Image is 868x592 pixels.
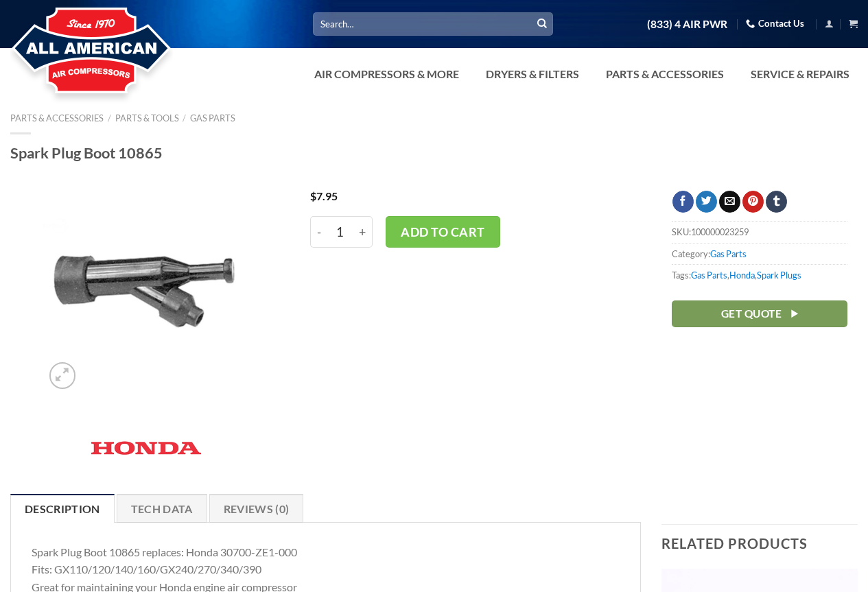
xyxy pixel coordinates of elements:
[721,305,782,322] span: Get Quote
[306,60,467,88] a: Air Compressors & More
[209,494,304,523] a: Reviews (0)
[672,191,694,213] a: Share on Facebook
[183,113,186,123] span: /
[696,191,717,213] a: Share on Twitter
[742,191,764,213] a: Pin on Pinterest
[532,14,552,34] button: Submit
[310,189,316,202] span: $
[327,216,353,248] input: Product quantity
[672,221,847,242] span: SKU:
[478,60,587,88] a: Dryers & Filters
[10,494,115,523] a: Description
[746,13,804,34] a: Contact Us
[691,270,727,281] a: Gas Parts
[647,12,727,36] a: (833) 4 AIR PWR
[117,494,207,523] a: Tech Data
[10,143,858,163] h1: Spark Plug Boot 10865
[825,15,834,32] a: Login
[729,270,755,281] a: Honda
[43,191,247,395] img: Spark Plug Boot 10865
[672,300,847,327] a: Get Quote
[353,216,373,248] input: +
[310,216,327,248] input: -
[115,113,179,123] a: Parts & Tools
[82,434,207,463] img: Honda
[672,243,847,264] span: Category:
[757,270,801,281] a: Spark Plugs
[386,216,501,248] button: Add to cart
[190,113,235,123] a: Gas Parts
[108,113,111,123] span: /
[310,189,338,202] bdi: 7.95
[598,60,732,88] a: Parts & Accessories
[10,113,104,123] a: Parts & Accessories
[672,264,847,285] span: Tags: , ,
[719,191,740,213] a: Email to a Friend
[710,248,747,259] a: Gas Parts
[766,191,787,213] a: Share on Tumblr
[742,60,858,88] a: Service & Repairs
[313,12,553,35] input: Search…
[691,226,749,237] span: 100000023259
[661,525,858,562] h3: Related products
